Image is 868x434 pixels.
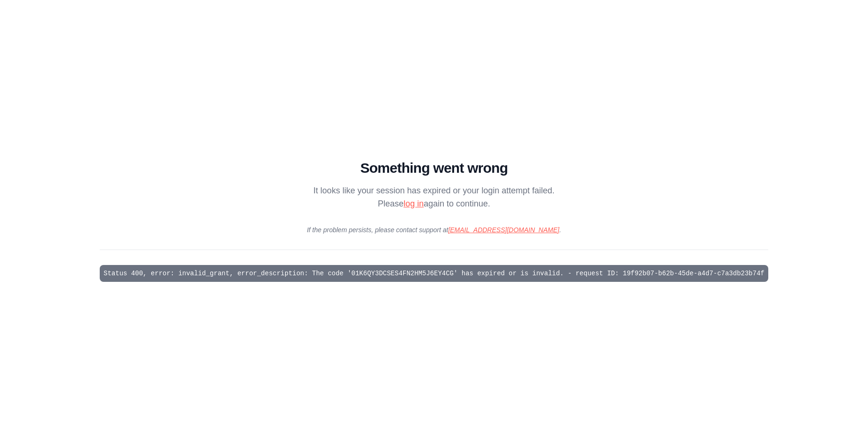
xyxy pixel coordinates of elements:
a: log in [404,199,424,208]
p: Please again to continue. [100,197,768,210]
pre: Status 400, error: invalid_grant, error_description: The code '01K6QY3DCSES4FN2HM5J6EY4CG' has ex... [100,265,768,282]
a: [EMAIL_ADDRESS][DOMAIN_NAME] [448,226,559,234]
h1: Something went wrong [100,160,768,177]
p: If the problem persists, please contact support at . [100,225,768,235]
p: It looks like your session has expired or your login attempt failed. [100,184,768,197]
